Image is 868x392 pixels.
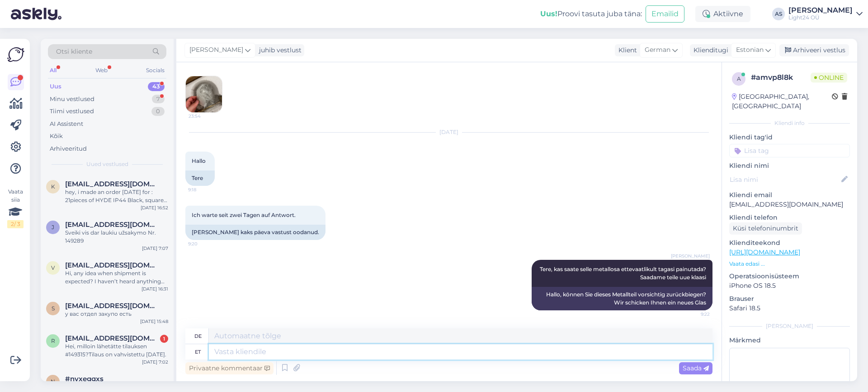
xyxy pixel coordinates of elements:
p: Operatsioonisüsteem [729,272,850,281]
div: hey, i made an order [DATE] for : 21pieces of HYDE IP44 Black, square lamps We opened the package... [65,188,168,204]
span: Estonian [736,45,764,55]
p: Kliendi email [729,190,850,200]
div: у вас отдел закупо есть [65,310,168,318]
span: Tere, kas saate selle metallosa ettevaatlikult tagasi painutada? Saadame teile uue klaasi [540,266,708,281]
p: iPhone OS 18.5 [729,281,850,291]
input: Lisa nimi [730,175,840,184]
div: [DATE] 7:07 [142,245,168,252]
div: juhib vestlust [255,46,302,55]
p: [EMAIL_ADDRESS][DOMAIN_NAME] [729,200,850,209]
p: Kliendi nimi [729,161,850,171]
div: 0 [151,107,165,116]
div: Klient [615,46,637,55]
div: Vaata siia [7,188,24,228]
div: [PERSON_NAME] [729,322,850,330]
div: Hei, milloin lähetätte tilauksen #149315?Tilaus on vahvistettu [DATE]. [65,342,168,359]
div: Hi, any idea when shipment is expected? I haven’t heard anything yet. Commande n°149638] ([DATE])... [65,269,168,286]
div: AS [772,8,785,20]
span: justmisius@gmail.com [65,221,159,229]
p: Kliendi tag'id [729,133,850,142]
span: Uued vestlused [86,160,128,168]
div: Arhiveeri vestlus [779,44,849,56]
span: 9:22 [676,311,710,318]
span: kuninkaantie752@gmail.com [65,180,159,188]
div: Tere [185,171,215,186]
div: Privaatne kommentaar [185,362,274,374]
a: [URL][DOMAIN_NAME] [729,248,800,256]
div: 2 / 3 [7,220,24,228]
div: Light24 OÜ [788,14,853,21]
div: All [48,65,58,76]
span: 9:18 [188,186,222,193]
div: Aktiivne [695,6,750,22]
div: 43 [148,82,165,91]
span: 9:20 [188,240,222,247]
p: Kliendi telefon [729,213,850,222]
button: Emailid [646,5,684,23]
span: Ich warte seit zwei Tagen auf Antwort. [192,212,296,218]
p: Safari 18.5 [729,304,850,313]
span: n [51,378,55,385]
div: [DATE] 7:02 [142,359,168,365]
div: [DATE] 16:52 [141,204,168,211]
p: Klienditeekond [729,238,850,248]
div: Socials [144,65,166,76]
div: de [194,328,202,344]
div: et [195,344,201,360]
div: Klienditugi [690,46,728,55]
b: Uus! [540,9,557,18]
span: ritvaleinonen@hotmail.com [65,334,159,342]
p: Märkmed [729,336,850,345]
span: a [737,75,741,82]
span: [PERSON_NAME] [189,45,243,55]
div: AI Assistent [50,120,83,129]
span: r [51,337,55,344]
input: Lisa tag [729,144,850,157]
div: [GEOGRAPHIC_DATA], [GEOGRAPHIC_DATA] [732,92,832,111]
div: Minu vestlused [50,95,94,104]
div: [PERSON_NAME] [788,7,853,14]
div: [DATE] 15:48 [140,318,168,325]
div: Kõik [50,132,63,141]
div: Proovi tasuta juba täna: [540,9,642,19]
span: [PERSON_NAME] [671,253,710,259]
span: s [52,305,55,312]
span: #nyxeggxs [65,375,104,383]
img: Attachment [186,76,222,112]
span: Saada [683,364,709,372]
p: Vaata edasi ... [729,260,850,268]
a: [PERSON_NAME]Light24 OÜ [788,7,863,21]
div: [DATE] 16:31 [142,286,168,292]
div: Hallo, können Sie dieses Metallteil vorsichtig zurückbiegen? Wir schicken Ihnen ein neues Glas [532,287,712,310]
div: Uus [50,82,61,91]
p: Brauser [729,294,850,304]
span: Hallo [192,157,206,164]
div: Arhiveeritud [50,144,87,153]
div: Küsi telefoninumbrit [729,222,802,235]
span: German [645,45,670,55]
span: shahzoda@ovivoelektrik.com.tr [65,302,159,310]
div: Web [94,65,109,76]
div: 1 [160,335,168,343]
span: v [51,264,55,271]
span: 23:54 [189,113,222,120]
img: Askly Logo [7,46,24,63]
div: Sveiki vis dar laukiu užsakymo Nr. 149289 [65,229,168,245]
span: Online [811,73,847,83]
div: Kliendi info [729,119,850,127]
div: # amvp8l8k [751,72,811,83]
div: 7 [152,95,165,104]
div: [DATE] [185,128,712,136]
div: Tiimi vestlused [50,107,94,116]
div: [PERSON_NAME] kaks päeva vastust oodanud. [185,225,325,240]
span: j [52,224,54,231]
span: Otsi kliente [56,47,92,56]
span: k [51,183,55,190]
span: vanheiningenruud@gmail.com [65,261,159,269]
